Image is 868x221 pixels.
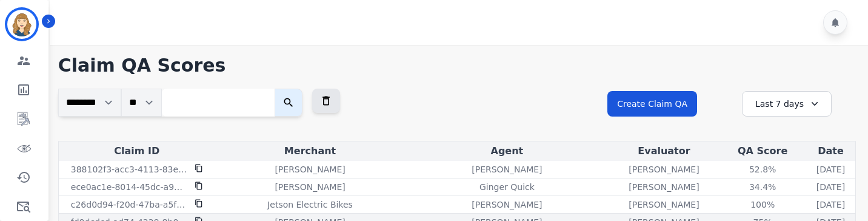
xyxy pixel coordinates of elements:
[607,91,697,117] button: Create Claim QA
[629,181,699,193] p: [PERSON_NAME]
[611,144,716,158] div: Evaluator
[472,199,542,211] p: [PERSON_NAME]
[61,144,213,158] div: Claim ID
[735,163,790,175] div: 52.8 %
[629,199,699,211] p: [PERSON_NAME]
[809,144,853,158] div: Date
[816,163,845,175] p: [DATE]
[275,181,345,193] p: [PERSON_NAME]
[218,144,403,158] div: Merchant
[479,181,535,193] p: Ginger Quick
[71,199,187,211] p: c26d0d94-f20d-47ba-a5f4-60ea97a71db3
[816,199,845,211] p: [DATE]
[71,181,187,193] p: ece0ac1e-8014-45dc-a98f-752cf8d62cd7
[472,163,542,175] p: [PERSON_NAME]
[71,163,187,175] p: 388102f3-acc3-4113-83e0-297a0cb7827d
[735,181,790,193] div: 34.4 %
[275,163,345,175] p: [PERSON_NAME]
[407,144,606,158] div: Agent
[267,199,353,211] p: Jetson Electric Bikes
[735,199,790,211] div: 100 %
[7,10,36,39] img: Bordered avatar
[816,181,845,193] p: [DATE]
[721,144,803,158] div: QA Score
[629,163,699,175] p: [PERSON_NAME]
[742,91,832,117] div: Last 7 days
[58,55,856,76] h1: Claim QA Scores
